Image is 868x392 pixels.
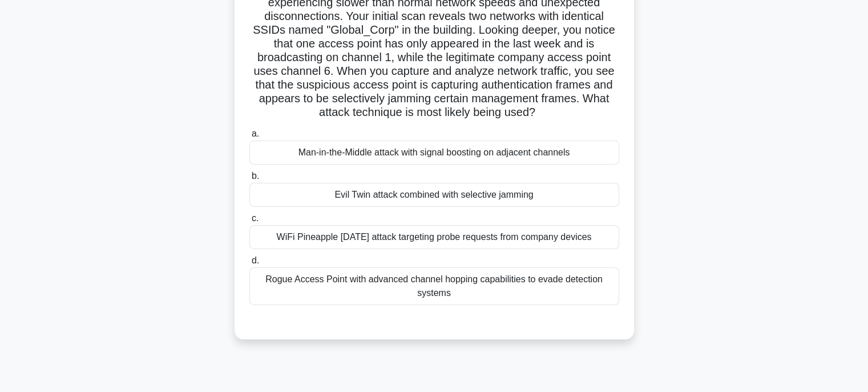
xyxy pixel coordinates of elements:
span: c. [252,213,259,223]
div: Man-in-the-Middle attack with signal boosting on adjacent channels [249,141,619,165]
div: Evil Twin attack combined with selective jamming [249,183,619,207]
div: Rogue Access Point with advanced channel hopping capabilities to evade detection systems [249,267,619,305]
span: b. [252,171,259,181]
div: WiFi Pineapple [DATE] attack targeting probe requests from company devices [249,225,619,249]
span: d. [252,255,259,265]
span: a. [252,129,259,138]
